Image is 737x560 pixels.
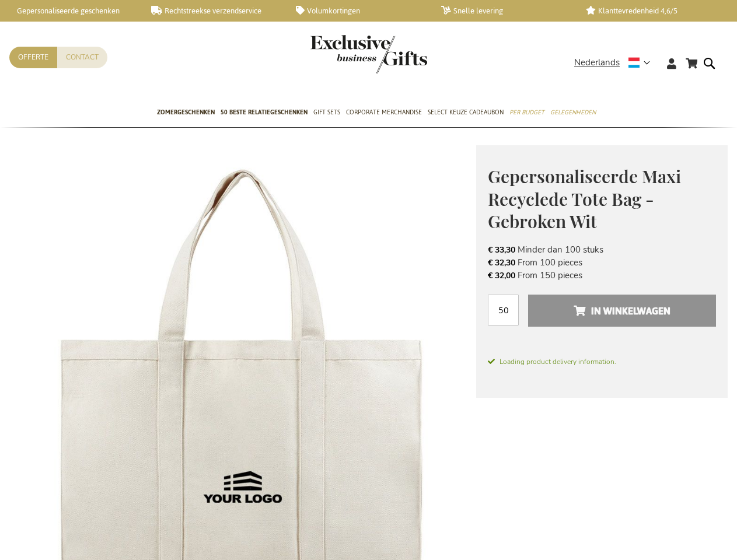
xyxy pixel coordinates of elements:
input: Aantal [488,295,519,325]
a: 50 beste relatiegeschenken [221,99,308,128]
a: Corporate Merchandise [346,99,422,128]
span: 50 beste relatiegeschenken [221,106,308,118]
span: Per Budget [509,106,544,118]
a: Gepersonaliseerde geschenken [6,6,132,16]
span: € 33,30 [488,244,515,256]
a: Gift Sets [313,99,340,128]
li: From 150 pieces [488,269,716,282]
span: € 32,00 [488,270,515,281]
span: Select Keuze Cadeaubon [428,106,504,118]
a: Contact [57,47,107,68]
a: Offerte [9,47,57,68]
a: Klanttevredenheid 4,6/5 [586,6,712,16]
a: Gelegenheden [550,99,596,128]
span: Zomergeschenken [157,106,215,118]
li: From 100 pieces [488,256,716,269]
span: Loading product delivery information. [488,356,716,367]
img: Exclusive Business gifts logo [310,35,427,73]
a: Per Budget [509,99,544,128]
span: Corporate Merchandise [346,106,422,118]
a: Volumkortingen [296,6,422,16]
a: Snelle levering [441,6,568,16]
span: Gelegenheden [550,106,596,118]
a: store logo [310,35,369,73]
span: Gift Sets [313,106,340,118]
span: Nederlands [574,56,620,69]
a: Zomergeschenken [157,99,215,128]
a: Select Keuze Cadeaubon [428,99,504,128]
li: Minder dan 100 stuks [488,243,716,256]
span: € 32,30 [488,257,515,268]
a: Rechtstreekse verzendservice [151,6,278,16]
span: Gepersonaliseerde Maxi Recyclede Tote Bag - Gebroken Wit [488,164,681,233]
